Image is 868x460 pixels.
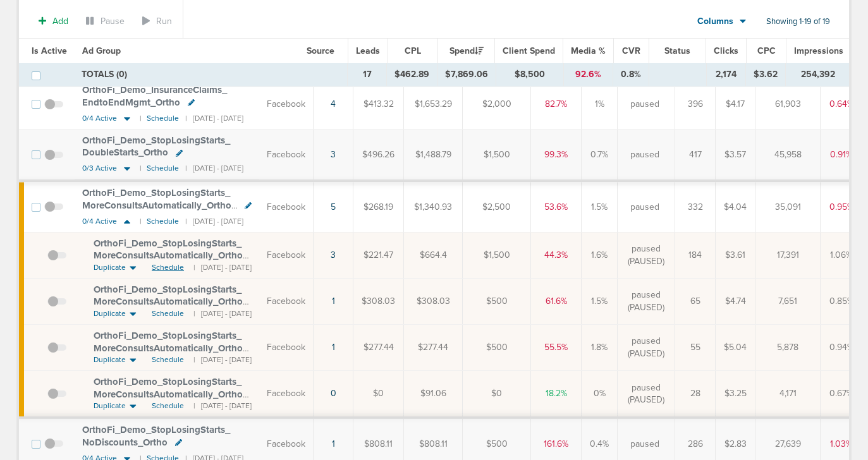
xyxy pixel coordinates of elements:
[618,371,675,418] td: paused (PAUSED)
[147,164,179,173] small: Schedule
[630,148,659,161] span: paused
[387,63,437,86] td: $462.89
[74,63,347,86] td: TOTALS (0)
[147,217,179,226] small: Schedule
[755,181,821,232] td: 35,091
[757,45,776,56] span: CPC
[571,45,606,56] span: Media %
[140,164,140,173] small: |
[82,84,227,108] span: OrthoFi_ Demo_ InsuranceClaims_ EndtoEndMgmt_ Ortho
[618,324,675,370] td: paused (PAUSED)
[82,135,230,159] span: OrthoFi_ Demo_ StopLosingStarts_ DoubleStarts_ Ortho
[404,181,463,232] td: $1,340.93
[716,278,755,324] td: $4.74
[531,278,582,324] td: 61.6%
[582,130,618,181] td: 0.7%
[675,130,716,181] td: 417
[353,79,404,130] td: $413.32
[259,371,314,418] td: Facebook
[353,324,404,370] td: $277.44
[94,401,126,411] span: Duplicate
[331,202,336,212] a: 5
[613,63,649,86] td: 0.8%
[463,233,531,279] td: $1,500
[82,164,117,173] span: 0/3 Active
[259,130,314,181] td: Facebook
[52,16,68,27] span: Add
[152,308,184,319] span: Schedule
[94,262,126,273] span: Duplicate
[353,181,404,232] td: $268.19
[152,401,184,411] span: Schedule
[140,114,140,123] small: |
[766,16,830,27] span: Showing 1-19 of 19
[259,233,314,279] td: Facebook
[755,324,821,370] td: 5,878
[786,63,850,86] td: 254,392
[706,63,746,86] td: 2,174
[821,79,862,130] td: 0.64%
[531,233,582,279] td: 44.3%
[463,278,531,324] td: $500
[404,130,463,181] td: $1,488.79
[94,330,248,366] span: OrthoFi_ Demo_ StopLosingStarts_ MoreConsultsAutomatically_ Ortho_ [DATE]?id=174&cmp_ id=9658101
[404,371,463,418] td: $91.06
[675,278,716,324] td: 65
[193,262,252,273] small: | [DATE] - [DATE]
[463,181,531,232] td: $2,500
[746,63,786,86] td: $3.62
[82,45,121,56] span: Ad Group
[675,233,716,279] td: 184
[94,376,248,412] span: OrthoFi_ Demo_ StopLosingStarts_ MoreConsultsAutomatically_ Ortho_ [DATE]?id=174&cmp_ id=9658101
[259,324,314,370] td: Facebook
[32,45,67,56] span: Is Active
[714,45,738,56] span: Clicks
[675,181,716,232] td: 332
[496,63,564,86] td: $8,500
[193,401,252,411] small: | [DATE] - [DATE]
[347,63,386,86] td: 17
[463,130,531,181] td: $1,500
[821,233,862,279] td: 1.06%
[331,250,336,260] a: 3
[331,388,336,399] a: 0
[794,45,843,56] span: Impressions
[821,130,862,181] td: 0.91%
[404,233,463,279] td: $664.4
[755,278,821,324] td: 7,651
[675,371,716,418] td: 28
[664,45,690,56] span: Status
[193,354,252,365] small: | [DATE] - [DATE]
[821,278,862,324] td: 0.85%
[463,371,531,418] td: $0
[531,371,582,418] td: 18.2%
[82,114,117,123] span: 0/4 Active
[531,130,582,181] td: 99.3%
[185,164,243,173] small: | [DATE] - [DATE]
[332,439,335,449] a: 1
[821,181,862,232] td: 0.95%
[531,79,582,130] td: 82.7%
[463,79,531,130] td: $2,000
[582,181,618,232] td: 1.5%
[332,342,335,353] a: 1
[331,99,336,109] a: 4
[675,324,716,370] td: 55
[821,324,862,370] td: 0.94%
[622,45,640,56] span: CVR
[404,324,463,370] td: $277.44
[94,284,248,320] span: OrthoFi_ Demo_ StopLosingStarts_ MoreConsultsAutomatically_ Ortho_ [DATE]?id=174&cmp_ id=9658101
[152,262,184,273] span: Schedule
[259,181,314,232] td: Facebook
[437,63,496,86] td: $7,869.06
[94,354,126,365] span: Duplicate
[531,324,582,370] td: 55.5%
[353,371,404,418] td: $0
[193,308,252,319] small: | [DATE] - [DATE]
[353,233,404,279] td: $221.47
[82,424,230,448] span: OrthoFi_ Demo_ StopLosingStarts_ NoDiscounts_ Ortho
[618,233,675,279] td: paused (PAUSED)
[449,45,484,56] span: Spend
[716,79,755,130] td: $4.17
[563,63,613,86] td: 92.6%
